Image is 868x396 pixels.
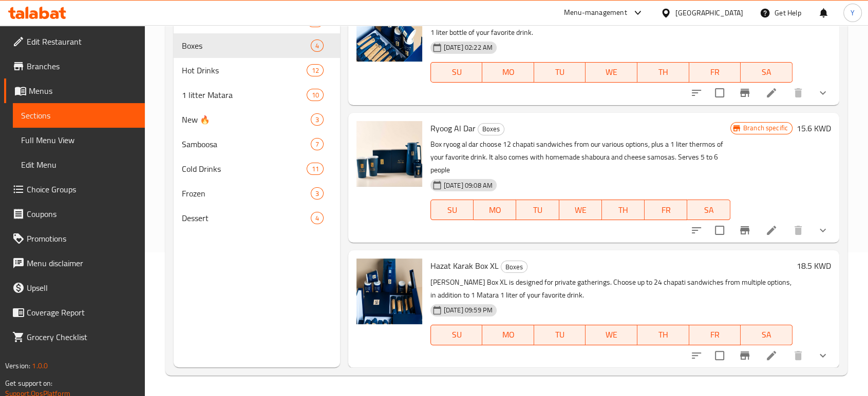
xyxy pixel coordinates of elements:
[307,163,323,175] div: items
[684,343,709,368] button: sort-choices
[741,62,792,83] button: SA
[563,203,598,217] span: WE
[693,65,737,80] span: FR
[851,7,855,18] span: Y
[709,82,730,104] span: Select to update
[311,39,324,52] div: items
[430,62,483,83] button: SU
[516,200,559,220] button: TU
[440,181,497,190] span: [DATE] 09:08 AM
[817,87,829,99] svg: Show Choices
[709,220,730,241] span: Select to update
[689,62,741,83] button: FR
[691,203,726,217] span: SA
[637,62,689,83] button: TH
[810,81,835,105] button: show more
[4,78,145,103] a: Menus
[440,305,497,315] span: [DATE] 09:59 PM
[435,203,469,217] span: SU
[5,377,52,390] span: Get support on:
[745,65,788,80] span: SA
[687,200,730,220] button: SA
[21,109,137,122] span: Sections
[27,183,137,195] span: Choice Groups
[13,152,145,177] a: Edit Menu
[311,213,323,223] span: 4
[174,181,340,206] div: Frozen3
[307,90,323,100] span: 10
[430,13,792,39] p: [PERSON_NAME] hazat box for gatherings. Choose up to 12 chapati sandwiches from multiple options,...
[501,261,527,273] span: Boxes
[693,327,737,342] span: FR
[174,33,340,58] div: Boxes4
[501,261,527,273] div: Boxes
[182,113,311,126] div: New 🔥
[4,202,145,226] a: Coupons
[689,325,741,345] button: FR
[174,83,340,107] div: 1 litter Matara10
[810,343,835,368] button: show more
[564,7,627,19] div: Menu-management
[765,87,778,99] a: Edit menu item
[4,300,145,325] a: Coverage Report
[817,224,829,236] svg: Show Choices
[810,218,835,243] button: show more
[538,327,582,342] span: TU
[174,58,340,83] div: Hot Drinks12
[182,163,307,175] span: Cold Drinks
[182,64,307,76] span: Hot Drinks
[356,259,422,324] img: Hazat Karak Box XL
[797,121,831,135] h6: 15.6 KWD
[478,123,504,135] div: Boxes
[430,138,730,176] p: Box ryoog al dar choose 12 chapati sandwiches from our various options, plus a 1 liter thermos of...
[649,203,683,217] span: FR
[786,343,810,368] button: delete
[478,203,512,217] span: MO
[430,325,483,345] button: SU
[732,81,757,105] button: Branch-specific-item
[645,200,687,220] button: FR
[741,325,792,345] button: SA
[356,121,422,187] img: Ryoog Al Dar
[174,156,340,181] div: Cold Drinks11
[602,200,645,220] button: TH
[590,65,633,80] span: WE
[430,276,792,302] p: [PERSON_NAME] Box XL is designed for private gatherings. Choose up to 24 chapati sandwiches from ...
[5,359,30,372] span: Version:
[174,132,340,156] div: Samboosa7
[4,325,145,349] a: Grocery Checklist
[174,5,340,234] nav: Menu sections
[520,203,555,217] span: TU
[13,128,145,152] a: Full Menu View
[174,206,340,230] div: Dessert4
[27,60,137,72] span: Branches
[482,325,534,345] button: MO
[182,212,311,224] span: Dessert
[586,62,637,83] button: WE
[27,282,137,294] span: Upsell
[637,325,689,345] button: TH
[311,189,323,199] span: 3
[4,54,145,78] a: Branches
[435,65,479,80] span: SU
[739,123,792,133] span: Branch specific
[21,159,137,171] span: Edit Menu
[684,218,709,243] button: sort-choices
[559,200,602,220] button: WE
[684,81,709,105] button: sort-choices
[786,81,810,105] button: delete
[182,89,307,101] span: 1 litter Matara
[474,200,516,220] button: MO
[307,64,323,76] div: items
[765,224,778,236] a: Edit menu item
[27,232,137,245] span: Promotions
[430,258,499,273] span: Hazat Karak Box XL
[311,41,323,51] span: 4
[29,85,137,97] span: Menus
[641,65,685,80] span: TH
[311,115,323,125] span: 3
